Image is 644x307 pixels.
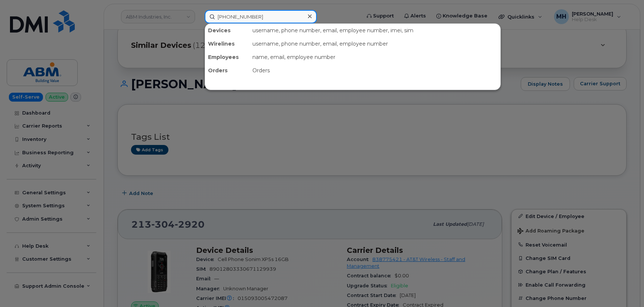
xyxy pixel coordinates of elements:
[205,64,249,77] div: Orders
[205,37,249,50] div: Wirelines
[205,50,249,64] div: Employees
[249,50,500,64] div: name, email, employee number
[249,64,500,77] div: Orders
[205,10,317,23] input: Find something...
[249,37,500,50] div: username, phone number, email, employee number
[249,24,500,37] div: username, phone number, email, employee number, imei, sim
[205,24,249,37] div: Devices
